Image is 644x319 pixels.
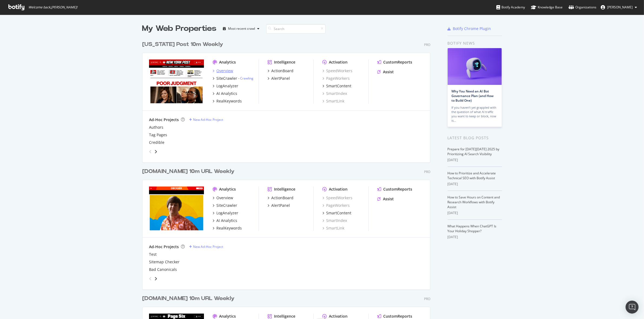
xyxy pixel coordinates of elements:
[322,83,351,89] a: SmartContent
[448,158,502,162] div: [DATE]
[271,195,293,201] div: ActionBoard
[149,117,179,122] div: Ad-Hoc Projects
[149,252,157,257] a: Test
[193,244,223,249] div: New Ad-Hoc Project
[448,224,497,233] a: What Happens When ChatGPT Is Your Holiday Shopper?
[149,267,177,272] a: Bad Canonicals
[216,98,242,104] div: RealKeywords
[216,68,233,74] div: Overview
[213,76,253,81] a: SiteCrawler- Crawling
[322,218,347,223] a: SmartIndex
[448,40,502,46] div: Botify news
[322,225,344,231] a: SmartLink
[377,196,394,202] a: Assist
[424,297,430,301] div: Pro
[271,76,290,81] div: AlertPanel
[147,147,154,156] div: angle-left
[453,26,491,31] div: Botify Chrome Plugin
[266,24,326,34] input: Search
[383,196,394,202] div: Assist
[452,89,494,103] a: Why You Need an AI Bot Governance Plan (and How to Build One)
[149,140,164,145] a: Credible
[189,117,223,122] a: New Ad-Hoc Project
[377,187,412,192] a: CustomReports
[326,210,351,216] div: SmartContent
[326,83,351,89] div: SmartContent
[147,274,154,283] div: angle-left
[216,195,233,201] div: Overview
[213,225,242,231] a: RealKeywords
[213,203,237,208] a: SiteCrawler
[216,91,237,96] div: AI Analytics
[448,171,496,180] a: How to Prioritize and Accelerate Technical SEO with Botify Assist
[377,69,394,75] a: Assist
[271,203,290,208] div: AlertPanel
[424,170,430,174] div: Pro
[28,5,77,9] span: Welcome back, [PERSON_NAME] !
[383,69,394,75] div: Assist
[322,68,352,74] a: SpeedWorkers
[193,117,223,122] div: New Ad-Hoc Project
[267,203,290,208] a: AlertPanel
[142,23,217,34] div: My Web Properties
[448,26,491,31] a: Botify Chrome Plugin
[329,59,348,65] div: Activation
[383,187,412,192] div: CustomReports
[149,132,167,138] a: Tag Pages
[452,105,498,123] div: If you haven’t yet grappled with the question of what AI traffic you want to keep or block, now is…
[424,42,430,47] div: Pro
[228,27,255,30] div: Most recent crawl
[329,187,348,192] div: Activation
[322,195,352,201] a: SpeedWorkers
[142,295,235,303] div: [DOMAIN_NAME] 10m URL Weekly
[322,98,344,104] a: SmartLink
[149,125,163,130] a: Authors
[322,76,350,81] a: PageWorkers
[448,195,500,209] a: How to Save Hours on Content and Research Workflows with Botify Assist
[216,218,237,223] div: AI Analytics
[189,244,223,249] a: New Ad-Hoc Project
[213,91,237,96] a: AI Analytics
[142,41,225,48] a: [US_STATE] Post 10m Weekly
[267,76,290,81] a: AlertPanel
[569,5,596,10] div: Organizations
[149,259,180,265] div: Sitemap Checker
[322,203,350,208] a: PageWorkers
[238,76,253,81] div: -
[142,41,223,48] div: [US_STATE] Post 10m Weekly
[213,68,233,74] a: Overview
[216,203,237,208] div: SiteCrawler
[149,187,204,230] img: www.Decider.com
[448,135,502,141] div: Latest Blog Posts
[213,218,237,223] a: AI Analytics
[154,276,158,281] div: angle-right
[216,83,238,89] div: LogAnalyzer
[274,59,295,65] div: Intelligence
[240,76,253,81] a: Crawling
[377,59,412,65] a: CustomReports
[271,68,293,74] div: ActionBoard
[531,5,563,10] div: Knowledge Base
[274,187,295,192] div: Intelligence
[149,244,179,250] div: Ad-Hoc Projects
[383,59,412,65] div: CustomReports
[267,68,293,74] a: ActionBoard
[383,314,412,319] div: CustomReports
[448,48,502,85] img: Why You Need an AI Bot Governance Plan (and How to Build One)
[626,301,639,314] div: Open Intercom Messenger
[607,5,633,9] span: Brendan O'Connell
[142,295,237,303] a: [DOMAIN_NAME] 10m URL Weekly
[154,149,158,154] div: angle-right
[274,314,295,319] div: Intelligence
[219,314,236,319] div: Analytics
[216,76,237,81] div: SiteCrawler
